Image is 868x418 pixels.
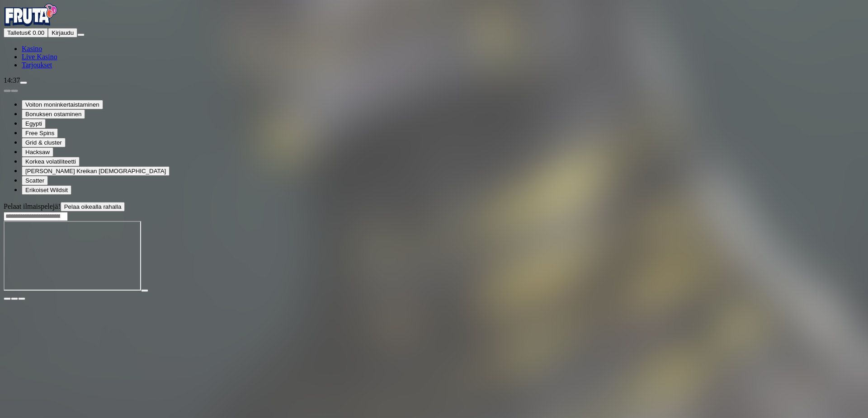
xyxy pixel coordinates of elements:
button: Talletusplus icon€ 0.00 [4,28,48,38]
button: [PERSON_NAME] Kreikan [DEMOGRAPHIC_DATA] [22,166,170,176]
a: Tarjoukset [22,61,52,69]
nav: Main menu [4,45,864,69]
span: Korkea volatiliteetti [25,158,76,165]
button: Voiton moninkertaistaminen [22,100,103,109]
button: Bonuksen ostaminen [22,109,85,119]
div: Pelaat ilmaispelejä! [4,202,864,211]
button: Grid & cluster [22,138,66,147]
span: Free Spins [25,130,54,136]
button: prev slide [4,89,11,92]
span: Erikoiset Wildsit [25,187,68,193]
span: Talletus [7,29,28,36]
span: [PERSON_NAME] Kreikan [DEMOGRAPHIC_DATA] [25,168,166,174]
button: Hacksaw [22,147,53,157]
nav: Primary [4,4,864,69]
button: Pelaa oikealla rahalla [61,202,125,211]
span: € 0.00 [28,29,44,36]
button: play icon [141,289,148,292]
button: close icon [4,297,11,300]
button: next slide [11,89,18,92]
span: Grid & cluster [25,139,62,146]
a: Fruta [4,20,58,28]
img: Fruta [4,4,58,26]
button: menu [77,33,85,36]
span: 14:37 [4,76,20,84]
button: Erikoiset Wildsit [22,185,71,195]
span: Pelaa oikealla rahalla [64,203,122,210]
a: Live Kasino [22,53,57,61]
iframe: Hand of Anubis [4,221,141,291]
span: Voiton moninkertaistaminen [25,101,99,108]
a: Kasino [22,45,42,52]
button: live-chat [20,81,27,84]
button: Korkea volatiliteetti [22,157,80,166]
span: Scatter [25,177,44,184]
input: Search [4,212,68,221]
button: chevron-down icon [11,297,18,300]
span: Egypti [25,120,42,127]
button: Scatter [22,176,48,185]
span: Hacksaw [25,149,50,155]
button: Kirjaudu [48,28,77,38]
button: Egypti [22,119,46,128]
button: Free Spins [22,128,58,138]
span: Kirjaudu [52,29,74,36]
button: fullscreen icon [18,297,25,300]
span: Bonuksen ostaminen [25,111,81,117]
